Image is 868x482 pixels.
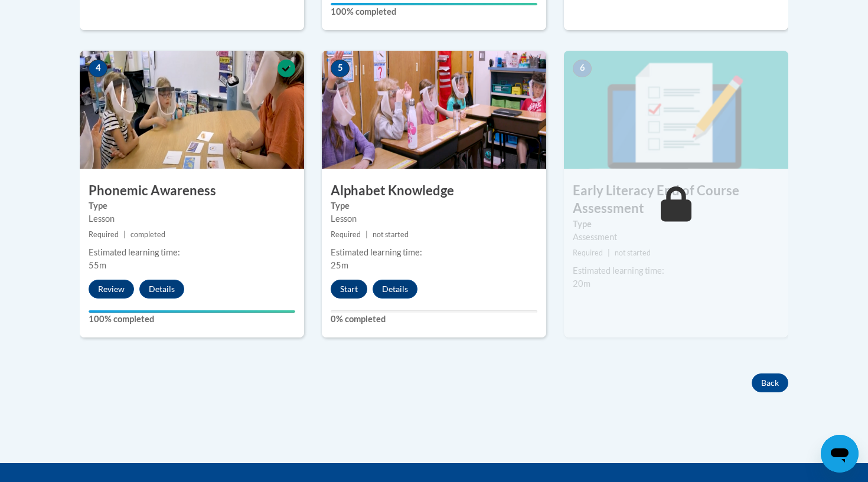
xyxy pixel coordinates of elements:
[752,373,788,392] button: Back
[89,280,134,299] button: Review
[322,182,546,200] h3: Alphabet Knowledge
[331,280,367,299] button: Start
[89,60,107,77] span: 4
[139,280,184,299] button: Details
[608,248,610,257] span: |
[821,435,859,473] iframe: Button to launch messaging window
[573,60,592,77] span: 6
[89,230,119,239] span: Required
[331,230,361,239] span: Required
[331,212,537,225] div: Lesson
[615,248,651,257] span: not started
[573,248,603,257] span: Required
[564,182,788,218] h3: Early Literacy End of Course Assessment
[130,230,165,239] span: completed
[573,278,590,288] span: 20m
[331,199,537,212] label: Type
[573,264,779,277] div: Estimated learning time:
[89,310,295,313] div: Your progress
[331,3,537,5] div: Your progress
[331,60,350,77] span: 5
[366,230,368,239] span: |
[573,231,779,244] div: Assessment
[89,246,295,259] div: Estimated learning time:
[373,280,417,299] button: Details
[331,5,537,18] label: 100% completed
[331,260,348,270] span: 25m
[89,199,295,212] label: Type
[573,218,779,231] label: Type
[331,246,537,259] div: Estimated learning time:
[89,260,106,270] span: 55m
[373,230,409,239] span: not started
[80,51,304,169] img: Course Image
[331,313,537,326] label: 0% completed
[564,51,788,169] img: Course Image
[322,51,546,169] img: Course Image
[80,182,304,200] h3: Phonemic Awareness
[89,313,295,326] label: 100% completed
[123,230,126,239] span: |
[89,212,295,225] div: Lesson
